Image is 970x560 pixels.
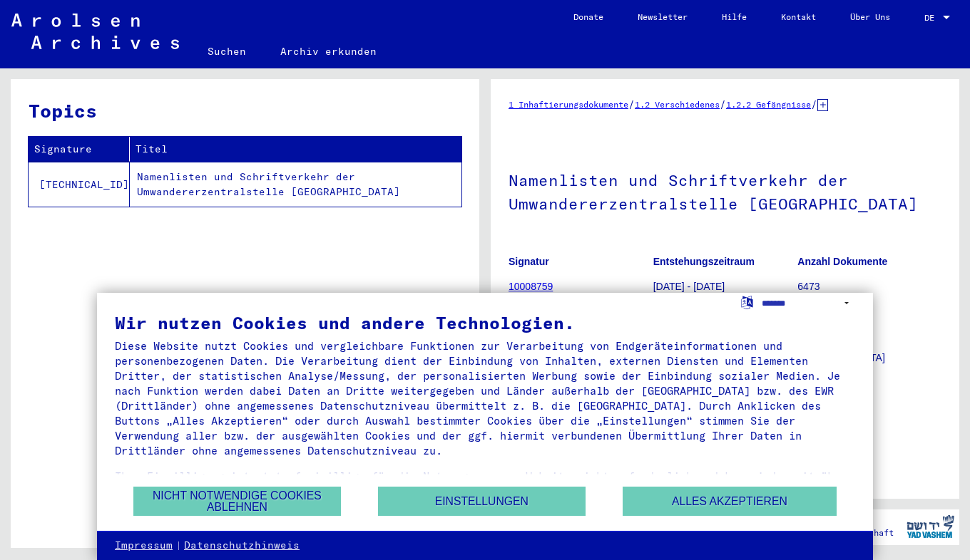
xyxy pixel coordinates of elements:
[623,487,837,516] button: Alles akzeptieren
[509,99,628,110] a: 1 Inhaftierungsdokumente
[924,13,940,23] span: DE
[378,487,586,516] button: Einstellungen
[130,137,461,162] th: Titel
[797,256,887,267] b: Anzahl Dokumente
[133,487,341,516] button: Nicht notwendige Cookies ablehnen
[635,99,720,110] a: 1.2 Verschiedenes
[115,539,173,553] a: Impressum
[762,293,855,313] select: Sprache auswählen
[115,338,855,458] div: Diese Website nutzt Cookies und vergleichbare Funktionen zur Verarbeitung von Endgeräteinformatio...
[720,98,726,110] span: /
[190,34,263,68] a: Suchen
[628,98,635,110] span: /
[653,279,797,294] p: [DATE] - [DATE]
[653,256,755,267] b: Entstehungszeitraum
[509,281,553,292] a: 10008759
[29,162,130,207] td: [TECHNICAL_ID]
[726,99,811,110] a: 1.2.2 Gefängnisse
[509,147,941,234] h1: Namenlisten und Schriftverkehr der Umwandererzentralstelle [GEOGRAPHIC_DATA]
[904,509,957,544] img: yv_logo.png
[740,295,755,308] label: Sprache auswählen
[184,539,300,553] a: Datenschutzhinweis
[29,97,461,125] h3: Topics
[29,137,130,162] th: Signature
[115,314,855,331] div: Wir nutzen Cookies und andere Technologien.
[130,162,461,207] td: Namenlisten und Schriftverkehr der Umwandererzentralstelle [GEOGRAPHIC_DATA]
[263,34,394,68] a: Archiv erkunden
[11,14,179,49] img: Arolsen_neg.svg
[811,98,817,110] span: /
[797,279,941,294] p: 6473
[509,256,549,267] b: Signatur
